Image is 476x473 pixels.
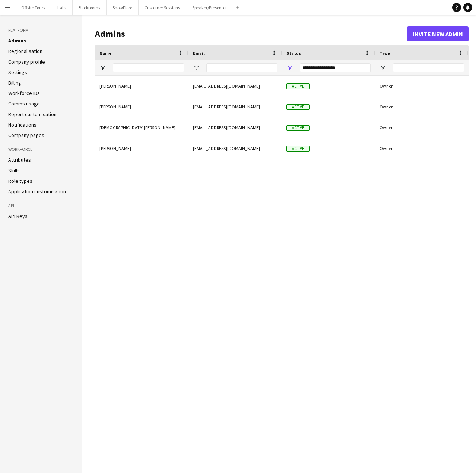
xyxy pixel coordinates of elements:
span: Active [286,125,310,131]
div: [EMAIL_ADDRESS][DOMAIN_NAME] [188,96,282,117]
div: Owner [375,138,469,159]
button: Open Filter Menu [193,64,200,71]
a: Company pages [8,132,44,139]
a: API Keys [8,213,28,219]
span: Active [286,104,310,110]
button: Invite new admin [407,26,469,41]
button: Speaker/Presenter [186,0,233,15]
h3: Platform [8,27,74,34]
a: Billing [8,79,21,86]
a: Workforce IDs [8,90,40,96]
div: [EMAIL_ADDRESS][DOMAIN_NAME] [188,76,282,96]
h3: Workforce [8,146,74,153]
button: ShowFloor [107,0,139,15]
input: Name Filter Input [113,63,184,72]
div: [EMAIL_ADDRESS][DOMAIN_NAME] [188,117,282,138]
div: [PERSON_NAME] [95,138,188,159]
span: Name [99,50,111,56]
div: [PERSON_NAME] [95,76,188,96]
input: Email Filter Input [206,63,277,72]
button: Open Filter Menu [286,64,293,71]
button: Open Filter Menu [380,64,386,71]
span: Status [286,50,301,56]
a: Notifications [8,121,37,128]
button: Backrooms [73,0,107,15]
div: Owner [375,96,469,117]
a: Company profile [8,58,45,65]
div: Owner [375,117,469,138]
button: Labs [51,0,73,15]
span: Active [286,146,310,152]
a: Application customisation [8,188,66,195]
input: Type Filter Input [393,63,464,72]
a: Skills [8,167,20,174]
a: Attributes [8,156,31,163]
a: Comms usage [8,100,40,107]
span: Type [380,50,390,56]
div: [DEMOGRAPHIC_DATA][PERSON_NAME] [95,117,188,138]
span: Active [286,83,310,89]
h3: API [8,202,74,209]
button: Open Filter Menu [99,64,106,71]
span: Email [193,50,205,56]
a: Admins [8,37,26,44]
a: Regionalisation [8,48,42,54]
div: [EMAIL_ADDRESS][DOMAIN_NAME] [188,138,282,159]
h1: Admins [95,28,407,39]
a: Settings [8,69,27,76]
div: [PERSON_NAME] [95,96,188,117]
a: Report customisation [8,111,57,118]
button: Offsite Tours [15,0,51,15]
button: Customer Sessions [139,0,186,15]
a: Role types [8,178,32,184]
div: Owner [375,76,469,96]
